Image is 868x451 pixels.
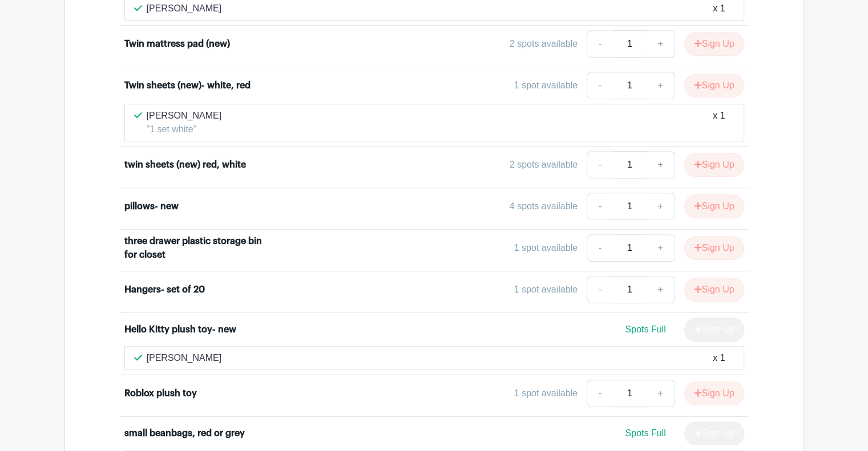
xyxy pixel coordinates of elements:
[713,2,725,15] div: x 1
[124,283,205,296] div: Hangers- set of 20
[713,351,725,365] div: x 1
[124,323,236,336] div: Hello Kitty plush toy- new
[147,2,222,15] p: [PERSON_NAME]
[646,380,675,407] a: +
[124,158,246,172] div: twin sheets (new) red, white
[510,158,578,172] div: 2 spots available
[684,32,744,56] button: Sign Up
[625,324,665,334] span: Spots Full
[514,387,578,400] div: 1 spot available
[587,151,613,178] a: -
[646,72,675,99] a: +
[124,37,230,51] div: Twin mattress pad (new)
[684,278,744,302] button: Sign Up
[646,276,675,303] a: +
[124,234,266,262] div: three drawer plastic storage bin for closet
[147,351,222,365] p: [PERSON_NAME]
[147,109,222,123] p: [PERSON_NAME]
[646,151,675,178] a: +
[713,109,725,136] div: x 1
[646,30,675,58] a: +
[147,123,222,136] p: "1 set white"
[510,37,578,51] div: 2 spots available
[684,74,744,97] button: Sign Up
[587,30,613,58] a: -
[646,193,675,220] a: +
[514,241,578,255] div: 1 spot available
[587,380,613,407] a: -
[684,153,744,177] button: Sign Up
[684,194,744,218] button: Sign Up
[587,72,613,99] a: -
[646,234,675,262] a: +
[514,283,578,296] div: 1 spot available
[124,200,179,213] div: pillows- new
[684,236,744,260] button: Sign Up
[587,234,613,262] a: -
[684,381,744,405] button: Sign Up
[124,79,251,92] div: Twin sheets (new)- white, red
[587,276,613,303] a: -
[124,387,197,400] div: Roblox plush toy
[587,193,613,220] a: -
[124,426,245,440] div: small beanbags, red or grey
[625,428,665,438] span: Spots Full
[510,200,578,213] div: 4 spots available
[514,79,578,92] div: 1 spot available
